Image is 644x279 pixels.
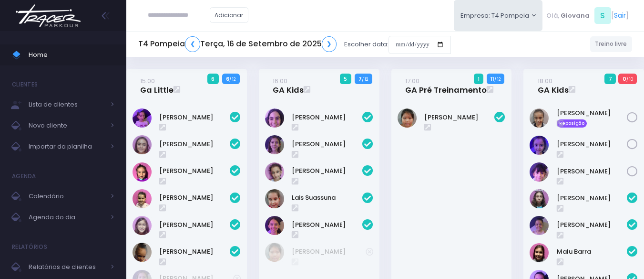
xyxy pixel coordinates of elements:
[557,193,627,203] a: [PERSON_NAME]
[29,140,105,153] span: Importar da planilha
[557,247,627,257] a: Malu Barra
[542,5,632,26] div: [ ]
[265,162,284,182] img: Ivy Miki Miessa Guadanuci
[265,108,284,128] img: Antonella Rossi Paes Previtalli
[12,75,38,94] h4: Clientes
[133,108,152,128] img: Alice Mattos
[614,11,626,21] a: Sair
[138,36,337,52] h5: T4 Pompeia Terça, 16 de Setembro de 2025
[557,139,627,149] a: [PERSON_NAME]
[265,216,284,235] img: Lara Souza
[424,113,495,122] a: [PERSON_NAME]
[273,76,304,95] a: 16:00GA Kids
[530,108,549,128] img: Beatriz Marques Ferreira
[530,243,549,262] img: Malu Barra Guirro
[159,113,230,122] a: [PERSON_NAME]
[292,113,362,122] a: [PERSON_NAME]
[133,243,152,262] img: Sophia Crispi Marques dos Santos
[159,193,230,203] a: [PERSON_NAME]
[292,166,362,176] a: [PERSON_NAME]
[546,11,559,21] span: Olá,
[29,98,105,111] span: Lista de clientes
[538,76,552,86] small: 18:00
[29,119,105,132] span: Novo cliente
[273,76,287,86] small: 16:00
[265,189,284,208] img: Lais Suassuna
[494,76,501,82] small: / 12
[159,139,230,149] a: [PERSON_NAME]
[185,36,200,52] a: ❮
[207,74,219,84] span: 6
[594,7,611,24] span: S
[530,136,549,155] img: Helena Mendes Leone
[133,135,152,154] img: Eloah Meneguim Tenorio
[12,167,36,186] h4: Agenda
[623,75,626,83] strong: 0
[229,76,235,82] small: / 12
[557,220,627,230] a: [PERSON_NAME]
[358,75,362,83] strong: 7
[133,216,152,235] img: Olívia Marconato Pizzo
[626,76,633,82] small: / 10
[265,135,284,154] img: Antonella Zappa Marques
[12,237,47,257] h4: Relatórios
[292,139,362,149] a: [PERSON_NAME]
[538,76,569,95] a: 18:00GA Kids
[292,220,362,230] a: [PERSON_NAME]
[210,7,249,23] a: Adicionar
[561,11,590,21] span: Giovana
[265,243,284,262] img: Júlia Ayumi Tiba
[292,193,362,203] a: Lais Suassuna
[159,247,230,257] a: [PERSON_NAME]
[322,36,337,52] a: ❯
[530,216,549,235] img: LIZ WHITAKER DE ALMEIDA BORGES
[340,74,351,84] span: 5
[405,76,487,95] a: 17:00GA Pré Treinamento
[159,166,230,176] a: [PERSON_NAME]
[29,190,105,203] span: Calendário
[292,247,366,257] a: [PERSON_NAME]
[226,75,229,83] strong: 6
[557,108,627,118] a: [PERSON_NAME]
[29,211,105,224] span: Agenda do dia
[362,76,368,82] small: / 12
[530,189,549,208] img: Filomena Caruso Grano
[140,76,174,95] a: 15:00Ga Little
[557,119,587,128] span: Reposição
[159,220,230,230] a: [PERSON_NAME]
[474,74,484,84] span: 1
[133,189,152,208] img: Nicole Esteves Fabri
[491,75,494,83] strong: 11
[590,36,633,52] a: Treino livre
[398,108,417,128] img: Júlia Ayumi Tiba
[140,76,155,86] small: 15:00
[29,49,114,61] span: Home
[557,167,627,176] a: [PERSON_NAME]
[604,74,616,84] span: 7
[405,76,419,86] small: 17:00
[530,162,549,182] img: Isabela dela plata souza
[133,162,152,182] img: Júlia Meneguim Merlo
[29,261,105,273] span: Relatórios de clientes
[138,33,451,55] div: Escolher data:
